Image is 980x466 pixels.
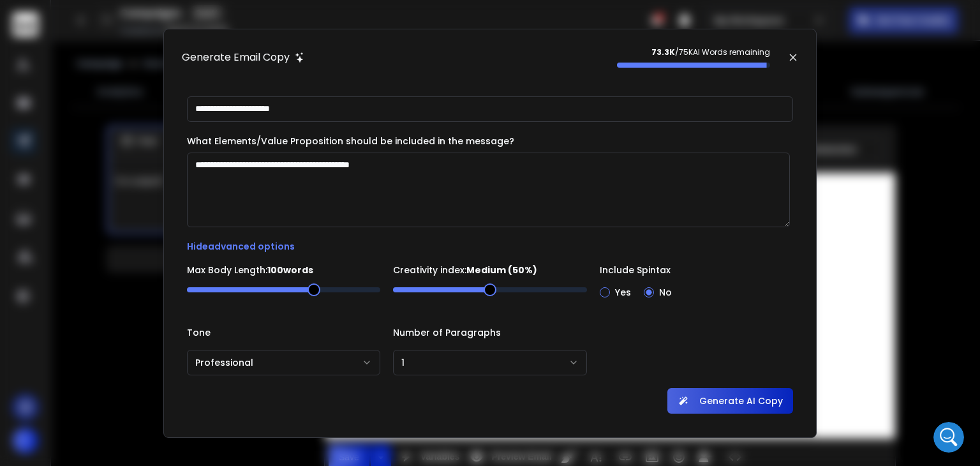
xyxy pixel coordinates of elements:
button: 1 [393,350,586,375]
div: Can I export that unsubscribed list? [76,249,235,262]
button: go back [8,5,33,29]
p: Hide advanced options [187,240,793,253]
button: Emoji picker [20,368,30,378]
div: Hi, [20,36,199,49]
h1: Generate Email Copy [182,50,290,65]
label: Creativity index: [393,266,586,274]
label: Tone [187,328,380,337]
label: What Elements/Value Proposition should be included in the message? [187,135,514,147]
div: Hey [20,287,199,300]
div: Can I export that unsubscribed list? [66,241,245,269]
div: Raj says… [10,28,245,241]
div: YTRanker says… [10,241,245,280]
button: Home [200,5,224,29]
button: Send a message… [219,363,239,383]
label: Include Spintax [600,266,793,274]
button: Gif picker [40,368,50,378]
img: Profile image for Raj [36,7,57,27]
button: Professional [187,350,380,375]
div: Close [224,5,247,28]
div: Yes, ReachInbox does provide an option to add an unsubscribe button or link at the end of your em... [20,54,199,167]
label: No [659,288,672,297]
div: Hi,Yes, ReachInbox does provide an option to add an unsubscribe button or link at the end of your... [10,28,209,231]
div: To view unsubscribed users, you can filter out the leads by selecting the status on the lead page... [20,174,199,223]
label: Number of Paragraphs [393,328,586,337]
label: Max Body Length: [187,266,380,274]
div: HeyYes, you can filter out them and by clicking on the action button, you can export them. [10,280,209,351]
p: Active in the last 15m [62,16,153,29]
textarea: Message… [11,341,244,363]
strong: 100 words [267,264,313,276]
label: Yes [615,288,631,297]
div: Yes, you can filter out them and by clicking on the action button, you can export them. [20,306,199,343]
button: Upload attachment [61,368,71,378]
h1: [PERSON_NAME] [62,6,145,16]
p: / 75K AI Words remaining [617,47,770,57]
strong: Medium (50%) [466,264,537,276]
div: Raj says… [10,280,245,374]
iframe: Intercom live chat [933,422,964,453]
button: Generate AI Copy [667,388,793,414]
strong: 73.3K [651,47,675,57]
